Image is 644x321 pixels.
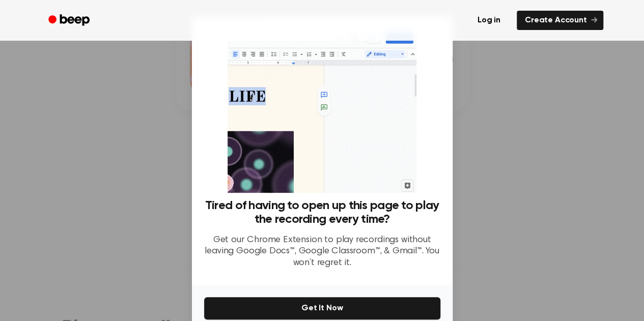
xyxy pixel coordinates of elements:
img: Beep extension in action [228,28,416,193]
a: Beep [41,11,99,31]
h3: Tired of having to open up this page to play the recording every time? [204,199,440,226]
a: Log in [467,9,511,32]
a: Create Account [517,11,603,30]
p: Get our Chrome Extension to play recordings without leaving Google Docs™, Google Classroom™, & Gm... [204,235,440,269]
button: Get It Now [204,297,440,319]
